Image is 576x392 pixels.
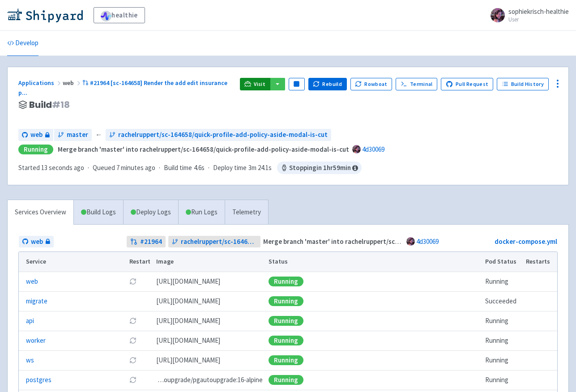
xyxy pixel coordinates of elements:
[26,316,34,326] a: api
[156,336,220,346] span: [DOMAIN_NAME][URL]
[396,78,437,90] a: Terminal
[289,78,305,90] button: Pause
[26,336,46,346] a: worker
[8,200,73,225] a: Services Overview
[140,237,162,247] strong: # 21964
[52,98,70,111] span: # 18
[94,7,145,23] a: healthie
[26,277,38,287] a: web
[156,296,220,307] span: [DOMAIN_NAME][URL]
[18,79,227,97] a: #21964 [sc-164658] Render the add edit insurance p...
[18,162,362,174] div: · · ·
[495,237,557,246] a: docker-compose.yml
[67,130,88,140] span: master
[156,355,220,366] span: [DOMAIN_NAME][URL]
[58,145,349,153] strong: Merge branch 'master' into rachelruppert/sc-164658/quick-profile-add-policy-aside-modal-is-cut
[508,7,569,16] span: sophiekrisch-healthie
[26,375,51,385] a: postgres
[485,8,569,22] a: sophiekrisch-healthie User
[153,252,265,272] th: Image
[269,296,303,306] div: Running
[497,78,549,90] a: Build History
[123,200,178,225] a: Deploy Logs
[269,355,303,365] div: Running
[74,200,123,225] a: Build Logs
[19,236,54,248] a: web
[350,78,393,90] button: Rowboat
[213,163,247,173] span: Deploy time
[118,130,328,140] span: rachelruppert/sc-164658/quick-profile-add-policy-aside-modal-is-cut
[265,252,482,272] th: Status
[441,78,493,90] a: Pull Request
[362,145,384,153] a: 4d30069
[168,236,260,248] a: rachelruppert/sc-164658/quick-profile-add-policy-aside-modal-is-cut
[269,316,303,326] div: Running
[7,31,38,56] a: Develop
[29,100,70,110] span: Build
[164,163,192,173] span: Build time
[181,237,257,247] span: rachelruppert/sc-164658/quick-profile-add-policy-aside-modal-is-cut
[269,336,303,345] div: Running
[116,163,155,172] time: 7 minutes ago
[178,200,225,225] a: Run Logs
[269,277,303,286] div: Running
[156,316,220,326] span: [DOMAIN_NAME][URL]
[31,237,43,247] span: web
[18,145,53,155] div: Running
[18,79,63,87] a: Applications
[129,317,137,324] button: Restart pod
[18,79,227,97] span: #21964 [sc-164658] Render the add edit insurance p ...
[240,78,270,90] a: Visit
[18,129,53,141] a: web
[482,252,523,272] th: Pod Status
[225,200,268,225] a: Telemetry
[129,376,137,383] button: Restart pod
[129,357,137,364] button: Restart pod
[7,8,83,22] img: Shipyard logo
[248,163,272,173] span: 3m 24.1s
[156,277,220,287] span: [DOMAIN_NAME][URL]
[129,278,137,285] button: Restart pod
[482,291,523,311] td: Succeeded
[482,272,523,291] td: Running
[129,337,137,344] button: Restart pod
[63,79,82,87] span: web
[277,162,362,174] span: Stopping in 1 hr 59 min
[482,370,523,390] td: Running
[482,350,523,370] td: Running
[18,163,84,172] span: Started
[41,163,84,172] time: 13 seconds ago
[416,237,439,246] a: 4d30069
[19,252,127,272] th: Service
[269,375,303,385] div: Running
[482,311,523,331] td: Running
[26,296,47,307] a: migrate
[263,237,555,246] strong: Merge branch 'master' into rachelruppert/sc-164658/quick-profile-add-policy-aside-modal-is-cut
[26,355,34,366] a: ws
[482,331,523,350] td: Running
[127,236,166,248] a: #21964
[106,129,331,141] a: rachelruppert/sc-164658/quick-profile-add-policy-aside-modal-is-cut
[523,252,557,272] th: Restarts
[156,375,263,385] span: pgautoupgrade/pgautoupgrade:16-alpine
[254,81,265,88] span: Visit
[127,252,154,272] th: Restart
[308,78,347,90] button: Rebuild
[95,130,102,140] span: ←
[30,130,43,140] span: web
[194,163,205,173] span: 4.6s
[93,163,155,172] span: Queued
[508,17,569,22] small: User
[54,129,92,141] a: master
